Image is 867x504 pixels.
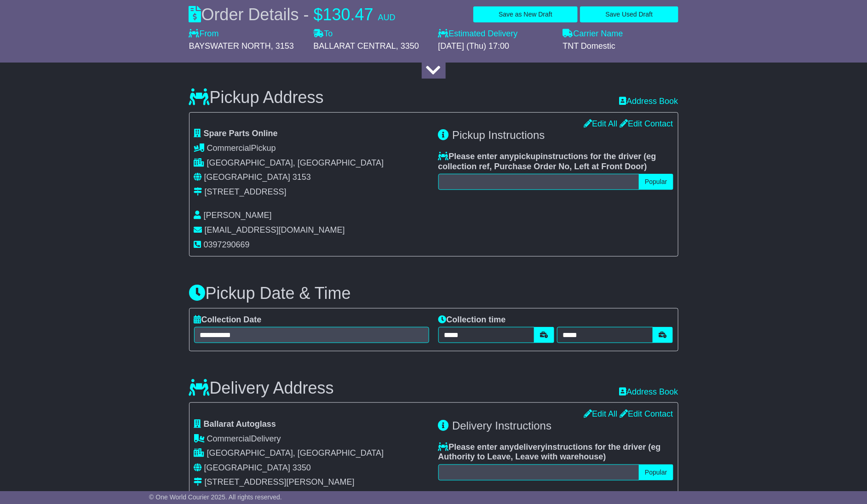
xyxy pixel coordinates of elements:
span: [EMAIL_ADDRESS][DOMAIN_NAME] [205,225,345,235]
span: Commercial [207,434,251,443]
a: Edit Contact [620,119,673,128]
span: Spare Parts Online [204,129,278,138]
span: 130.47 [323,5,373,24]
span: [PERSON_NAME] [204,211,272,220]
label: To [314,29,333,39]
span: delivery [514,442,545,452]
span: [GEOGRAPHIC_DATA], [GEOGRAPHIC_DATA] [207,448,384,458]
button: Save Used Draft [580,6,678,23]
div: Order Details - [189,5,396,24]
div: Delivery [194,434,429,444]
h3: Delivery Address [189,379,334,397]
label: Please enter any instructions for the driver ( ) [438,442,673,462]
span: [GEOGRAPHIC_DATA], [GEOGRAPHIC_DATA] [207,158,384,167]
span: Ballarat Autoglass [204,419,276,429]
a: Edit All [584,119,617,128]
span: 3350 [293,463,311,472]
label: Collection time [438,315,506,325]
span: [GEOGRAPHIC_DATA] [204,172,290,182]
h3: Pickup Date & Time [189,284,678,303]
span: $ [314,5,323,24]
span: eg Authority to Leave, Leave with warehouse [438,442,661,462]
span: , 3153 [271,41,294,51]
span: BALLARAT CENTRAL [314,41,396,51]
div: [DATE] (Thu) 17:00 [438,41,554,52]
a: Address Book [619,97,678,107]
a: Address Book [619,387,678,396]
label: Carrier Name [563,29,623,39]
label: Please enter any instructions for the driver ( ) [438,152,673,172]
span: 0397290669 [204,240,250,249]
div: Pickup [194,143,429,154]
span: [GEOGRAPHIC_DATA] [204,463,290,472]
label: Estimated Delivery [438,29,554,39]
button: Save as New Draft [473,6,578,23]
span: eg collection ref, Purchase Order No, Left at Front Door [438,152,656,171]
label: Collection Date [194,315,262,325]
button: Popular [639,464,673,481]
div: TNT Domestic [563,41,678,52]
span: Pickup Instructions [452,129,545,141]
span: 3153 [293,172,311,182]
span: © One World Courier 2025. All rights reserved. [149,493,282,501]
span: Delivery Instructions [452,419,551,432]
div: [STREET_ADDRESS] [205,187,287,197]
span: pickup [514,152,541,161]
span: AUD [378,13,396,22]
button: Popular [639,174,673,190]
a: Edit Contact [620,409,673,418]
label: From [189,29,219,39]
h3: Pickup Address [189,88,324,107]
div: [STREET_ADDRESS][PERSON_NAME] [205,477,355,487]
span: , 3350 [396,41,419,51]
span: Commercial [207,143,251,153]
span: BAYSWATER NORTH [189,41,271,51]
a: Edit All [584,409,617,418]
